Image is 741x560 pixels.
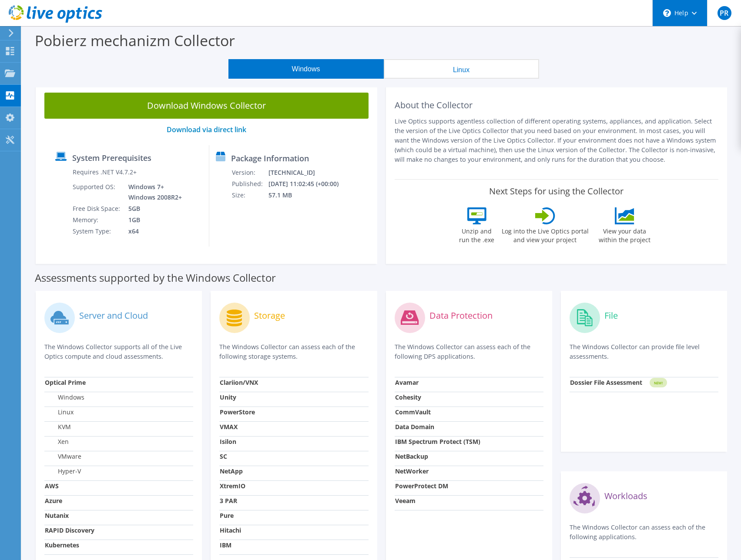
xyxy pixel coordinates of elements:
strong: NetApp [220,467,243,475]
label: Storage [254,311,285,320]
strong: Data Domain [395,423,434,431]
strong: Azure [45,497,62,505]
p: The Windows Collector can provide file level assessments. [570,342,718,361]
td: Supported OS: [72,181,122,203]
strong: SC [220,452,227,460]
label: Hyper-V [45,467,81,476]
p: The Windows Collector supports all of the Live Optics compute and cloud assessments. [44,342,193,361]
button: Linux [384,59,539,79]
strong: Veeam [395,497,416,505]
label: Workloads [604,492,647,500]
label: Pobierz mechanizm Collector [35,30,235,50]
p: The Windows Collector can assess each of the following storage systems. [219,342,368,361]
label: Xen [45,437,69,446]
strong: 3 PAR [220,497,237,505]
strong: Avamar [395,378,419,387]
strong: Isilon [220,437,236,446]
label: KVM [45,423,71,431]
td: Memory: [72,214,122,226]
h2: About the Collector [395,100,719,110]
td: Published: [231,178,268,190]
td: Size: [231,190,268,201]
strong: IBM Spectrum Protect (TSM) [395,437,480,446]
span: PR [718,6,731,20]
strong: Dossier File Assessment [570,378,642,387]
td: [DATE] 11:02:45 (+00:00) [268,178,350,190]
a: Download Windows Collector [44,93,369,119]
p: The Windows Collector can assess each of the following applications. [570,523,718,542]
tspan: NEW! [654,380,662,385]
label: Unzip and run the .exe [457,224,497,244]
label: Server and Cloud [79,311,148,320]
strong: Clariion/VNX [220,378,258,387]
p: The Windows Collector can assess each of the following DPS applications. [395,342,543,361]
strong: CommVault [395,408,431,416]
td: 1GB [122,214,184,226]
strong: Optical Prime [45,378,86,387]
strong: AWS [45,482,59,490]
label: Requires .NET V4.7.2+ [73,168,137,177]
strong: Cohesity [395,393,421,401]
strong: XtremIO [220,482,245,490]
label: Log into the Live Optics portal and view your project [501,224,589,244]
td: Free Disk Space: [72,203,122,214]
svg: \n [663,9,671,17]
label: View your data within the project [593,224,656,244]
strong: VMAX [220,423,238,431]
strong: RAPID Discovery [45,526,94,534]
strong: Nutanix [45,511,69,520]
td: Version: [231,167,268,178]
button: Windows [228,59,384,79]
label: File [604,311,618,320]
label: Windows [45,393,84,402]
label: Package Information [231,154,309,163]
label: VMware [45,452,81,461]
td: x64 [122,226,184,237]
td: System Type: [72,226,122,237]
strong: Kubernetes [45,541,79,549]
a: Download via direct link [167,125,246,134]
strong: Unity [220,393,236,401]
strong: IBM [220,541,231,549]
label: System Prerequisites [72,153,151,162]
td: Windows 7+ Windows 2008R2+ [122,181,184,203]
td: 57.1 MB [268,190,350,201]
td: [TECHNICAL_ID] [268,167,350,178]
strong: NetWorker [395,467,429,475]
strong: NetBackup [395,452,428,460]
strong: Pure [220,511,234,520]
label: Assessments supported by the Windows Collector [35,273,276,282]
td: 5GB [122,203,184,214]
strong: PowerStore [220,408,255,416]
label: Data Protection [429,311,493,320]
p: Live Optics supports agentless collection of different operating systems, appliances, and applica... [395,117,719,164]
label: Linux [45,408,74,417]
strong: Hitachi [220,526,241,534]
strong: PowerProtect DM [395,482,448,490]
label: Next Steps for using the Collector [489,186,624,197]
